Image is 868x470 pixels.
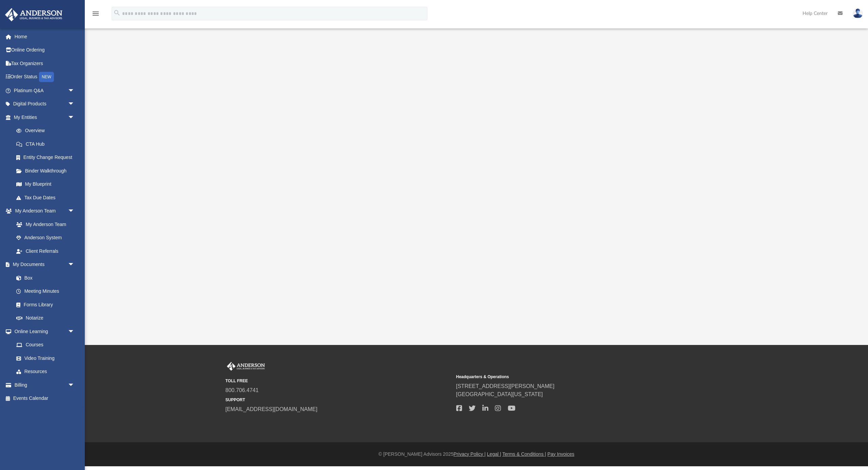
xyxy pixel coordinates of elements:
i: menu [92,9,100,18]
img: Anderson Advisors Platinum Portal [226,362,266,371]
a: Overview [9,124,85,138]
span: arrow_drop_down [68,97,81,111]
a: Home [5,30,85,43]
small: SUPPORT [226,397,451,403]
img: User Pic [853,8,863,18]
a: Billingarrow_drop_down [5,378,85,392]
a: Meeting Minutes [9,285,81,298]
a: Events Calendar [5,392,85,405]
a: My Entitiesarrow_drop_down [5,110,85,124]
a: My Anderson Team [9,218,78,231]
a: Tax Organizers [5,57,85,70]
a: Courses [9,338,81,352]
a: Tax Due Dates [9,191,85,204]
a: Box [9,271,78,285]
a: CTA Hub [9,137,85,151]
img: Anderson Advisors Platinum Portal [3,8,64,21]
a: Legal | [487,451,501,457]
a: Client Referrals [9,244,81,258]
a: My Blueprint [9,178,81,191]
div: NEW [39,72,54,82]
span: arrow_drop_down [68,84,81,98]
span: arrow_drop_down [68,378,81,392]
a: My Anderson Teamarrow_drop_down [5,204,81,218]
span: arrow_drop_down [68,204,81,218]
a: Forms Library [9,298,78,311]
a: Terms & Conditions | [502,451,546,457]
a: [GEOGRAPHIC_DATA][US_STATE] [456,391,543,397]
span: arrow_drop_down [68,258,81,272]
a: [STREET_ADDRESS][PERSON_NAME] [456,383,555,389]
span: arrow_drop_down [68,325,81,339]
a: menu [92,13,100,18]
i: search [113,9,121,17]
span: arrow_drop_down [68,110,81,124]
a: Online Ordering [5,43,85,57]
a: Binder Walkthrough [9,164,85,178]
a: Pay Invoices [547,451,574,457]
a: Order StatusNEW [5,70,85,84]
a: Resources [9,365,81,379]
a: My Documentsarrow_drop_down [5,258,81,271]
a: Anderson System [9,231,81,245]
small: TOLL FREE [226,378,451,384]
a: Platinum Q&Aarrow_drop_down [5,84,85,97]
a: Privacy Policy | [454,451,486,457]
div: © [PERSON_NAME] Advisors 2025 [85,451,868,458]
a: [EMAIL_ADDRESS][DOMAIN_NAME] [226,406,317,412]
a: Online Learningarrow_drop_down [5,325,81,338]
small: Headquarters & Operations [456,374,682,380]
a: Entity Change Request [9,151,85,164]
a: 800.706.4741 [226,387,259,393]
a: Notarize [9,311,81,325]
a: Digital Productsarrow_drop_down [5,97,85,111]
a: Video Training [9,351,78,365]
